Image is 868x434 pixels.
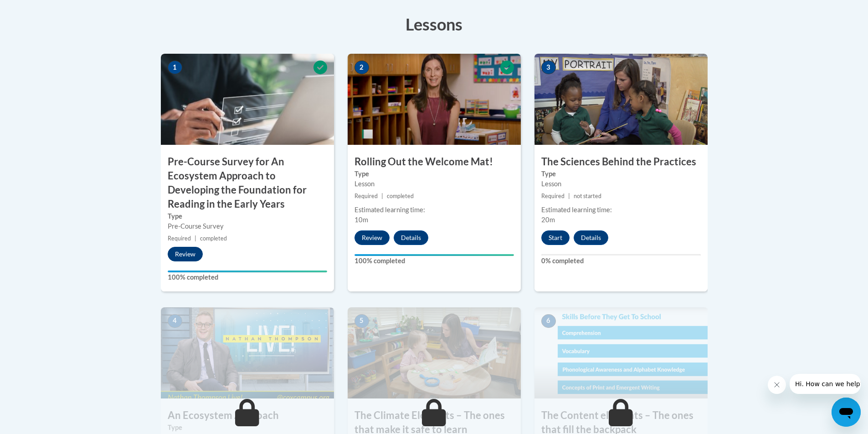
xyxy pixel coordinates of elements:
[574,193,601,199] span: not started
[348,155,521,169] h3: Rolling Out the Welcome Mat!
[541,314,556,328] span: 6
[168,271,327,272] div: Your progress
[354,314,369,328] span: 5
[354,254,514,256] div: Your progress
[161,408,334,423] h3: An Ecosystem Approach
[168,221,327,231] div: Pre-Course Survey
[574,230,608,245] button: Details
[168,272,327,282] label: 100% completed
[161,54,334,145] img: Course Image
[354,216,368,224] span: 10m
[541,61,556,74] span: 3
[168,314,182,328] span: 4
[5,6,74,14] span: Hi. How can we help?
[354,179,514,189] div: Lesson
[541,216,555,224] span: 20m
[832,398,861,427] iframe: Button to launch messaging window
[568,193,570,199] span: |
[168,423,327,433] label: Type
[394,230,428,245] button: Details
[354,61,369,74] span: 2
[541,205,701,215] div: Estimated learning time:
[168,235,191,242] span: Required
[168,61,182,74] span: 1
[768,376,786,394] iframe: Close message
[200,235,227,242] span: completed
[387,193,414,199] span: completed
[161,155,334,211] h3: Pre-Course Survey for An Ecosystem Approach to Developing the Foundation for Reading in the Early...
[541,179,701,189] div: Lesson
[534,54,708,145] img: Course Image
[541,193,565,199] span: Required
[168,211,327,221] label: Type
[161,13,708,36] h3: Lessons
[541,169,701,179] label: Type
[541,230,570,245] button: Start
[354,193,378,199] span: Required
[354,169,514,179] label: Type
[195,235,196,242] span: |
[168,247,203,261] button: Review
[534,307,708,398] img: Course Image
[541,256,701,266] label: 0% completed
[348,54,521,145] img: Course Image
[161,307,334,398] img: Course Image
[354,256,514,266] label: 100% completed
[354,205,514,215] div: Estimated learning time:
[354,230,390,245] button: Review
[381,193,383,199] span: |
[534,155,708,169] h3: The Sciences Behind the Practices
[790,374,861,394] iframe: Message from company
[348,307,521,398] img: Course Image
